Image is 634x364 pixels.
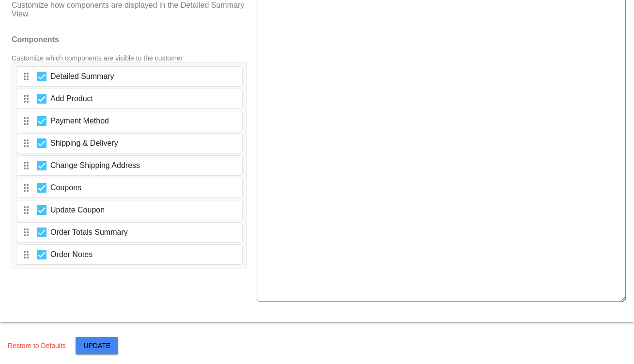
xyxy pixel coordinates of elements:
[50,182,81,194] span: Coupons
[20,93,32,105] mat-icon: drag_indicator
[50,204,105,216] span: Update Coupon
[20,227,32,238] mat-icon: drag_indicator
[12,1,247,18] p: Customize how components are displayed in the Detailed Summary View.
[20,204,32,216] mat-icon: drag_indicator
[50,115,109,127] span: Payment Method
[20,115,32,127] mat-icon: drag_indicator
[12,35,247,44] h4: Components
[20,71,32,82] mat-icon: drag_indicator
[12,54,247,62] p: Customize which components are visible to the customer
[50,137,118,149] span: Shipping & Delivery
[83,342,110,349] span: Update
[76,337,118,354] button: Update
[50,93,93,105] span: Add Product
[50,71,114,82] span: Detailed Summary
[8,342,66,349] span: Restore to Defaults
[50,249,93,260] span: Order Notes
[20,137,32,149] mat-icon: drag_indicator
[20,182,32,194] mat-icon: drag_indicator
[20,160,32,171] mat-icon: drag_indicator
[20,249,32,260] mat-icon: drag_indicator
[50,227,128,238] span: Order Totals Summary
[50,160,140,171] span: Change Shipping Address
